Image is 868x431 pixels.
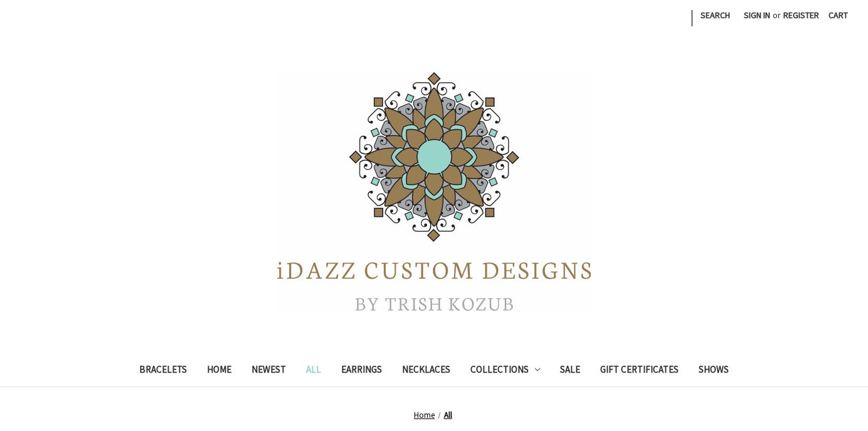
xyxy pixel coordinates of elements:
a: Home [197,356,241,387]
a: Necklaces [392,356,460,387]
span: Cart [828,9,848,21]
img: iDazz Custom Designs [277,72,591,311]
a: Gift Certificates [590,356,689,387]
a: All [296,356,331,387]
a: Home [414,410,435,420]
a: Sale [550,356,590,387]
a: Newest [241,356,296,387]
span: or [771,9,782,22]
a: All [444,410,452,420]
nav: Breadcrumb [84,409,784,422]
a: Earrings [331,356,392,387]
li: | [689,5,694,29]
a: Bracelets [129,356,197,387]
a: Shows [689,356,739,387]
a: Collections [460,356,551,387]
